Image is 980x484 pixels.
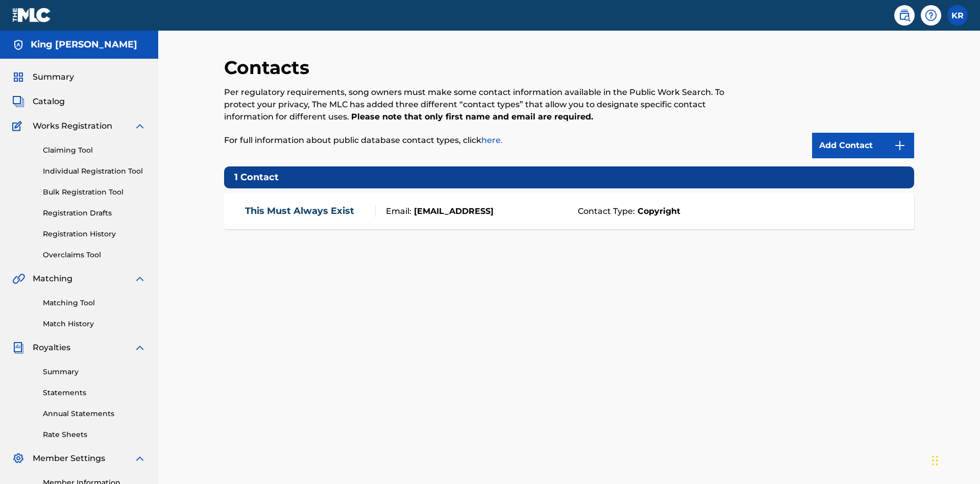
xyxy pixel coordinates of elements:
a: Individual Registration Tool [43,166,146,177]
a: Registration Drafts [43,208,146,219]
img: Works Registration [12,120,26,132]
img: MLC Logo [12,8,52,22]
img: Royalties [12,342,24,354]
span: Works Registration [33,120,112,132]
div: Contact Type: [573,205,900,217]
a: This Must Always Exist [245,205,354,217]
a: Rate Sheets [43,429,146,440]
a: Matching Tool [43,298,146,308]
p: Per regulatory requirements, song owners must make some contact information available in the Publ... [224,86,755,123]
h5: King McTesterson [31,39,137,51]
img: expand [134,120,146,132]
div: Email: [376,205,572,217]
img: Matching [12,273,25,285]
img: expand [134,452,146,465]
iframe: Chat Widget [929,435,980,484]
div: User Menu [947,5,968,26]
a: Overclaims Tool [43,250,146,260]
strong: Please note that only first name and email are required. [351,112,593,122]
img: expand [134,342,146,354]
img: expand [134,273,146,285]
a: Annual Statements [43,408,146,419]
a: Add Contact [812,133,914,158]
span: Member Settings [33,452,105,465]
a: Match History [43,319,146,329]
a: Bulk Registration Tool [43,187,146,198]
p: For full information about public database contact types, click [224,134,755,147]
a: Registration History [43,229,146,239]
img: search [898,9,911,21]
span: Summary [33,71,74,83]
strong: Copyright [635,205,680,217]
img: Accounts [12,39,24,51]
a: Statements [43,388,146,398]
img: help [925,9,937,21]
h5: 1 Contact [224,166,914,188]
div: Help [921,5,941,26]
span: Royalties [33,342,70,354]
img: Catalog [12,95,24,108]
a: Public Search [894,5,915,26]
a: Claiming Tool [43,145,146,156]
a: SummarySummary [12,71,74,83]
span: Catalog [33,95,65,108]
h2: Contacts [224,56,314,79]
img: Summary [12,71,24,83]
span: Matching [33,273,72,285]
a: Summary [43,367,146,377]
div: Drag [932,445,938,476]
img: Member Settings [12,452,24,465]
img: 9d2ae6d4665cec9f34b9.svg [894,139,906,152]
strong: [EMAIL_ADDRESS] [411,205,494,217]
a: here. [481,135,503,145]
a: CatalogCatalog [12,95,65,108]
